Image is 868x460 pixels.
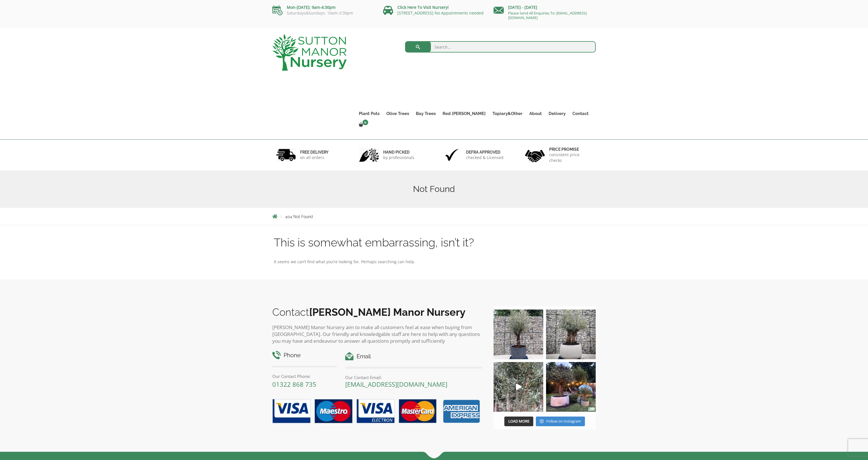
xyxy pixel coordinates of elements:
svg: Instagram [540,419,543,423]
h4: Phone [272,351,337,360]
p: consistent price checks [549,152,592,163]
input: Search... [405,41,596,53]
a: Bay Trees [412,110,439,118]
a: Topiary&Other [489,110,526,118]
a: [EMAIL_ADDRESS][DOMAIN_NAME] [345,380,447,388]
img: payment-options.png [268,396,482,427]
img: A beautiful multi-stem Spanish Olive tree potted in our luxurious fibre clay pots 😍😍 [494,310,543,359]
a: Click Here To Visit Nursery! [397,5,449,10]
h6: hand picked [383,150,414,155]
img: 2.jpg [359,148,379,162]
a: Red [PERSON_NAME] [439,110,489,118]
span: 0 [363,120,368,125]
p: Mon-[DATE]: 9am-4:30pm [272,4,374,11]
img: 1.jpg [276,148,296,162]
h2: Contact [272,306,482,318]
img: logo [272,34,347,71]
p: Our Contact Email: [345,374,482,381]
p: It seems we can’t find what you’re looking for. Perhaps searching can help. [274,258,594,265]
p: on all orders [300,155,328,160]
p: Our Contact Phone: [272,373,337,380]
a: [STREET_ADDRESS] No Appointments needed [397,10,484,16]
a: Plant Pots [355,110,383,118]
h6: Price promise [549,147,592,152]
a: About [526,110,545,118]
b: [PERSON_NAME] Manor Nursery [309,306,465,318]
span: 404 Not Found [285,214,313,219]
img: Check out this beauty we potted at our nursery today ❤️‍🔥 A huge, ancient gnarled Olive tree plan... [546,310,596,359]
a: Play [494,362,543,412]
button: Load More [504,417,533,426]
a: Delivery [545,110,569,118]
p: checked & Licensed [466,155,503,160]
svg: Play [516,384,522,390]
img: New arrivals Monday morning of beautiful olive trees 🤩🤩 The weather is beautiful this summer, gre... [494,362,543,412]
a: Instagram Follow on Instagram [536,417,585,426]
p: by professionals [383,155,414,160]
span: Load More [508,419,529,424]
p: Saturdays&Sundays: 10am-3:30pm [272,11,374,15]
a: Please Send All Enquiries To: [EMAIL_ADDRESS][DOMAIN_NAME] [508,11,587,20]
nav: Breadcrumbs [272,214,596,219]
img: “The poetry of nature is never dead” 🪴🫒 A stunning beautiful customer photo has been sent into us... [546,362,596,412]
img: 4.jpg [525,146,545,164]
a: Contact [569,110,592,118]
h6: Defra approved [466,150,503,155]
a: 01322 868 735 [272,380,316,388]
p: [DATE] - [DATE] [494,4,596,11]
img: 3.jpg [442,148,462,162]
p: [PERSON_NAME] Manor Nursery aim to make all customers feel at ease when buying from [GEOGRAPHIC_D... [272,324,482,344]
span: Follow on Instagram [546,419,581,424]
a: Olive Trees [383,110,412,118]
h6: FREE DELIVERY [300,150,328,155]
h4: Email [345,352,482,361]
h1: This is somewhat embarrassing, isn’t it? [274,237,594,248]
h1: Not Found [272,184,596,194]
a: 0 [355,121,370,129]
